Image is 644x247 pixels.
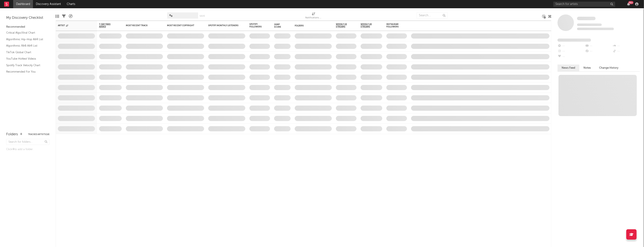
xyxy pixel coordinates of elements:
[56,10,59,22] div: Edit Columns
[577,24,602,26] span: Tracking Since: [DATE]
[6,56,45,61] a: YouTube Hottest Videos
[6,132,18,137] div: Folders
[577,17,596,20] span: Some Artist
[595,65,623,71] button: Change History
[558,39,591,42] span: Fans Added by Platform
[577,16,596,21] a: Some Artist
[274,23,284,28] div: Jump Score
[628,1,633,4] div: 99 +
[553,2,615,7] input: Search for artists
[58,24,89,27] div: Artist
[295,25,326,27] div: Folders
[249,23,264,28] div: Spotify Followers
[208,24,239,27] div: Spotify Monthly Listeners
[6,50,45,55] a: TikTok Global Chart
[336,23,350,28] span: Weekly US Streams
[627,2,630,6] button: 99+
[200,15,205,17] button: Save
[577,28,614,30] span: 0 fans last week
[28,133,49,135] button: Tracked Artists(18)
[6,25,49,29] div: Recommended
[585,49,612,54] div: --
[612,43,640,49] div: --
[6,31,45,35] a: Critical Algo/Viral Chart
[6,15,49,20] div: My Discovery Checklist
[361,23,376,28] span: Weekly UK Streams
[6,147,49,152] div: Click to add a folder.
[305,10,322,22] div: Notifications (Artist)
[69,10,72,22] div: A&R Pipeline
[558,49,585,54] div: --
[6,139,49,145] input: Search for folders...
[579,65,595,71] button: Notes
[585,43,612,49] div: --
[386,23,401,28] div: Instagram Followers
[305,15,322,20] div: Notifications (Artist)
[558,54,585,59] div: --
[6,44,45,48] a: Algorithmic R&B A&R List
[99,23,116,28] span: 7-Day Fans Added
[6,69,45,74] a: Recommended For You
[126,24,157,27] div: Most Recent Track
[6,63,45,68] a: Spotify Track Velocity Chart
[62,10,66,22] div: Filters
[417,12,448,19] input: Search...
[612,49,640,54] div: --
[6,37,45,42] a: Algorithmic Hip-Hop A&R List
[558,43,585,49] div: --
[558,65,579,71] button: News Feed
[167,24,198,27] div: Most Recent Copyright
